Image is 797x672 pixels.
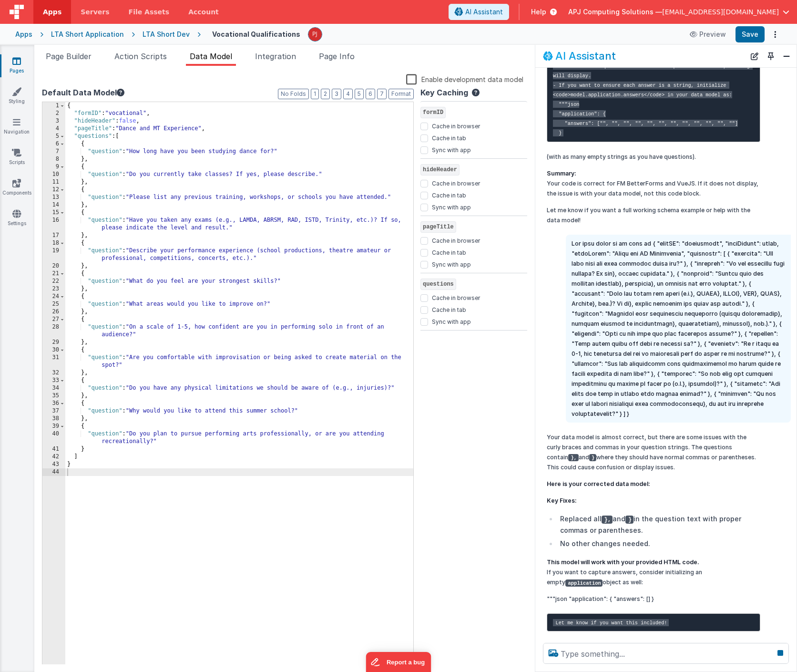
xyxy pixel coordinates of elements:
[42,453,65,461] div: 42
[432,247,466,257] label: Cache in tab
[406,73,523,84] label: Enable development data model
[42,117,65,125] div: 3
[547,558,699,566] strong: This model will work with your provided HTML code.
[432,259,471,269] label: Sync with app
[319,52,355,61] span: Page Info
[42,384,65,392] div: 34
[42,247,65,262] div: 19
[42,430,65,445] div: 40
[114,52,167,61] span: Action Scripts
[42,87,124,98] button: Default Data Model
[432,235,480,245] label: Cache in browser
[388,89,414,99] button: Format
[449,4,509,20] button: AI Assistant
[42,392,65,400] div: 35
[42,133,65,140] div: 5
[42,339,65,346] div: 29
[420,221,456,233] span: pageTitle
[366,89,375,99] button: 6
[432,316,471,326] label: Sync with app
[432,121,480,130] label: Cache in browser
[42,201,65,209] div: 14
[555,50,616,62] h2: AI Assistant
[572,238,785,419] p: Lor ipsu dolor si am cons ad { "elitSE": "doeiusmodt", "inciDidunt": utlab, "etdoLorem": "Aliqu e...
[42,239,65,247] div: 18
[42,217,65,232] div: 16
[332,89,341,99] button: 3
[42,423,65,430] div: 39
[42,209,65,217] div: 15
[547,205,760,225] p: Let me know if you want a full working schema example or help with the data model!
[42,262,65,270] div: 20
[420,89,468,97] h4: Key Caching
[420,164,460,176] span: hideHeader
[42,178,65,186] div: 11
[43,7,61,17] span: Apps
[42,293,65,300] div: 24
[420,107,446,118] span: formID
[432,133,466,142] label: Cache in tab
[625,516,633,524] code: }
[557,513,760,537] li: Replaced all and in the question text with proper commas or parentheses.
[432,292,480,302] label: Cache in browser
[42,285,65,293] div: 23
[42,445,65,453] div: 41
[764,50,777,63] button: Toggle Pin
[51,30,124,39] div: LTA Short Application
[278,89,309,99] button: No Folds
[465,7,503,17] span: AI Assistant
[42,400,65,407] div: 36
[547,557,760,587] p: If you want to capture answers, consider initializing an empty object as well:
[432,202,471,211] label: Sync with app
[589,454,596,461] code: }
[377,89,387,99] button: 7
[42,186,65,194] div: 12
[547,152,760,162] p: (with as many empty strings as you have questions).
[736,26,765,42] button: Save
[311,89,319,99] button: 1
[355,89,364,99] button: 5
[547,497,577,504] strong: Key Fixes:
[143,30,190,39] div: LTA Short Dev
[432,190,466,199] label: Cache in tab
[46,52,92,61] span: Page Builder
[366,652,431,672] iframe: Marker.io feedback button
[42,323,65,339] div: 28
[432,304,466,314] label: Cache in tab
[308,28,322,41] img: f81e017c3e9c95290887149ca4c44e55
[42,346,65,354] div: 30
[42,270,65,278] div: 21
[432,145,471,154] label: Sync with app
[343,89,353,99] button: 4
[15,30,32,39] div: Apps
[42,377,65,384] div: 33
[42,278,65,285] div: 22
[42,155,65,163] div: 8
[547,432,760,472] p: Your data model is almost correct, but there are some issues with the curly braces and commas in ...
[768,28,782,41] button: Options
[780,50,793,63] button: Close
[42,163,65,171] div: 9
[565,579,603,587] code: application
[568,7,662,17] span: APJ Computing Solutions —
[212,31,300,38] h4: Vocational Qualifications
[568,454,579,461] code: },
[547,168,760,198] p: Your code is correct for FM BetterForms and VueJS. If it does not display, the issue is with your...
[42,125,65,133] div: 4
[420,279,456,290] span: questions
[42,308,65,316] div: 26
[531,7,546,17] span: Help
[602,516,613,524] code: },
[42,102,65,110] div: 1
[42,140,65,148] div: 6
[42,468,65,476] div: 44
[42,110,65,117] div: 2
[42,194,65,201] div: 13
[42,461,65,468] div: 43
[42,354,65,369] div: 31
[553,619,669,626] code: Let me know if you want this included!
[42,300,65,308] div: 25
[42,407,65,415] div: 37
[557,538,760,549] li: No other changes needed.
[42,232,65,239] div: 17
